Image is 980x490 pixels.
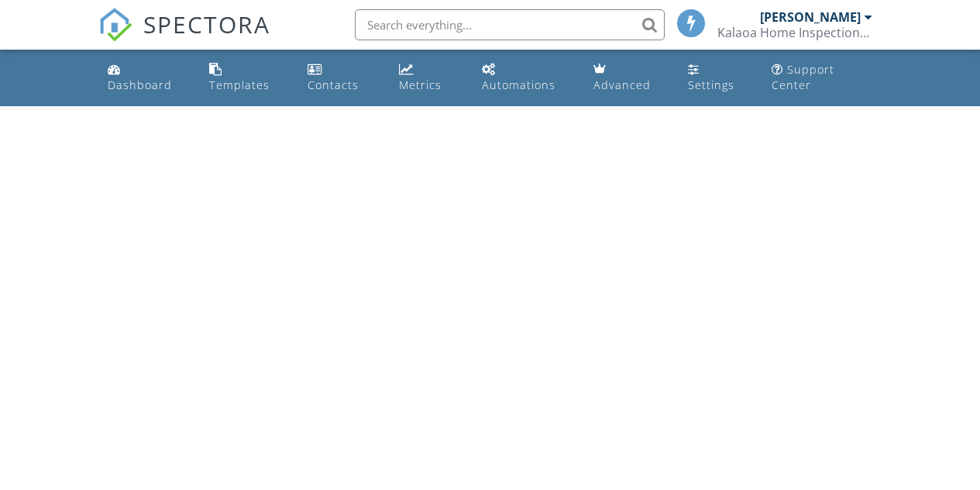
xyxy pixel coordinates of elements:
[476,56,575,100] a: Automations (Basic)
[308,78,359,92] div: Contacts
[760,9,861,25] div: [PERSON_NAME]
[593,78,651,92] div: Advanced
[717,25,872,40] div: Kalaoa Home Inspections llc
[772,62,834,92] div: Support Center
[688,78,734,92] div: Settings
[482,78,555,92] div: Automations
[209,78,270,92] div: Templates
[587,56,669,100] a: Advanced
[203,56,289,100] a: Templates
[108,78,172,92] div: Dashboard
[98,8,132,42] img: The Best Home Inspection Software - Spectora
[399,78,442,92] div: Metrics
[682,56,753,100] a: Settings
[98,21,270,53] a: SPECTORA
[393,56,463,100] a: Metrics
[301,56,380,100] a: Contacts
[355,9,665,40] input: Search everything...
[143,8,270,40] span: SPECTORA
[101,56,191,100] a: Dashboard
[765,56,879,100] a: Support Center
